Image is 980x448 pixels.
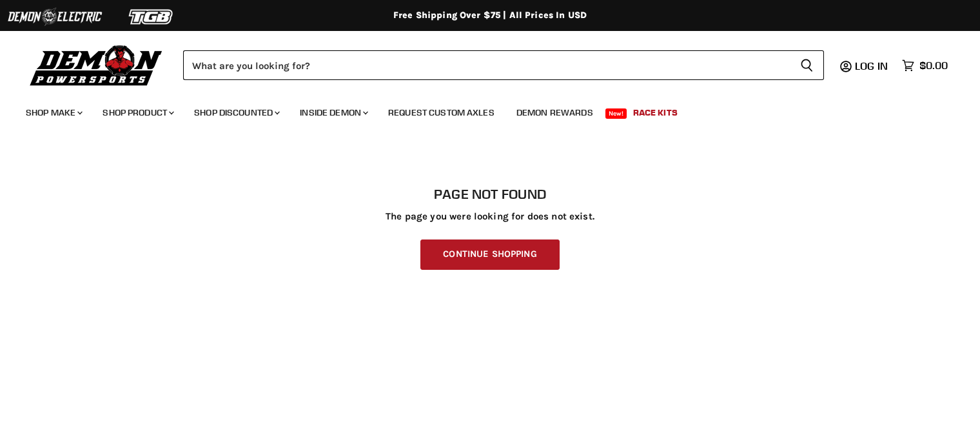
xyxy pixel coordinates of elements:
[26,211,954,222] p: The page you were looking for does not exist.
[790,50,824,80] button: Search
[16,94,945,126] ul: Main menu
[93,99,182,126] a: Shop Product
[919,59,948,72] span: $0.00
[378,99,504,126] a: Request Custom Axles
[16,99,90,126] a: Shop Make
[183,50,824,80] form: Product
[6,5,103,29] img: Demon Electric Logo 2
[849,60,896,72] a: Log in
[855,59,888,72] span: Log in
[26,187,954,202] h1: Page not found
[420,239,559,270] a: Continue Shopping
[183,50,790,80] input: Search
[184,99,288,126] a: Shop Discounted
[623,99,687,126] a: Race Kits
[896,56,954,75] a: $0.00
[103,5,200,29] img: TGB Logo 2
[26,42,167,88] img: Demon Powersports
[290,99,376,126] a: Inside Demon
[605,108,627,119] span: New!
[507,99,603,126] a: Demon Rewards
